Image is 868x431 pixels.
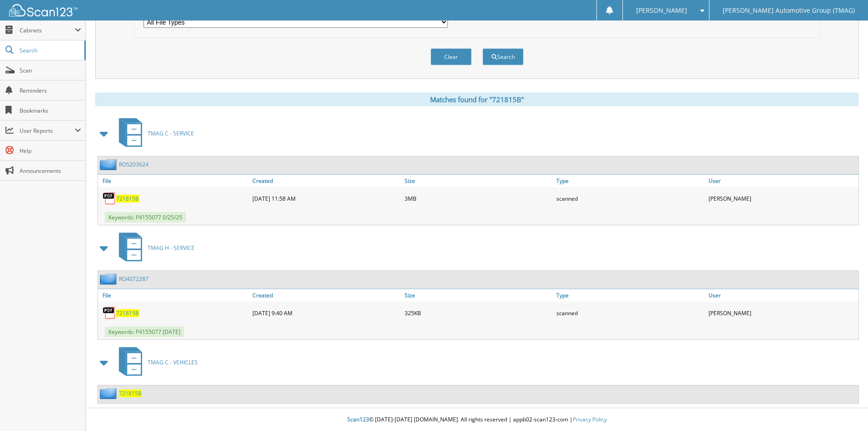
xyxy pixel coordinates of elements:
[402,289,555,301] a: Size
[20,87,81,94] span: Reminders
[347,415,369,423] span: Scan123
[100,273,119,285] img: folder2.png
[98,289,250,301] a: File
[105,212,186,223] span: Keywords: P4155077 0/25/25
[116,309,139,317] a: 721815B
[706,175,858,187] a: User
[706,289,858,301] a: User
[402,175,555,187] a: Size
[573,415,607,423] a: Privacy Policy
[20,107,81,114] span: Bookmarks
[119,161,149,168] a: RO5203624
[554,175,706,187] a: Type
[100,388,119,399] img: folder2.png
[402,304,555,322] div: 325KB
[20,47,80,54] span: Search
[554,189,706,208] div: scanned
[148,130,194,137] span: TMAG C - SERVICE
[250,304,402,322] div: [DATE] 9:40 AM
[554,289,706,301] a: Type
[116,195,139,203] a: 721815B
[103,192,116,205] img: PDF.png
[148,358,198,366] span: TMAG C - VEHICLES
[20,67,81,74] span: Scan
[113,230,195,266] a: TMAG H - SERVICE
[9,4,77,16] img: scan123-logo-white.svg
[554,304,706,322] div: scanned
[636,8,687,13] span: [PERSON_NAME]
[119,389,142,397] a: 721815B
[706,304,858,322] div: [PERSON_NAME]
[20,127,75,135] span: User Reports
[20,147,81,155] span: Help
[20,26,75,34] span: Cabinets
[250,175,402,187] a: Created
[483,48,524,65] button: Search
[103,306,116,320] img: PDF.png
[86,409,868,431] div: © [DATE]-[DATE] [DOMAIN_NAME]. All rights reserved | appb02-scan123-com |
[706,189,858,208] div: [PERSON_NAME]
[119,275,149,283] a: RO4072287
[113,344,198,380] a: TMAG C - VEHICLES
[250,189,402,208] div: [DATE] 11:58 AM
[113,115,194,151] a: TMAG C - SERVICE
[723,8,855,13] span: [PERSON_NAME] Automotive Group (TMAG)
[100,159,119,170] img: folder2.png
[105,327,184,337] span: Keywords: P4155077 [DATE]
[402,189,555,208] div: 3MB
[148,244,195,252] span: TMAG H - SERVICE
[98,175,250,187] a: File
[95,93,859,106] div: Matches found for "721815B"
[431,48,472,65] button: Clear
[20,167,81,175] span: Announcements
[250,289,402,301] a: Created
